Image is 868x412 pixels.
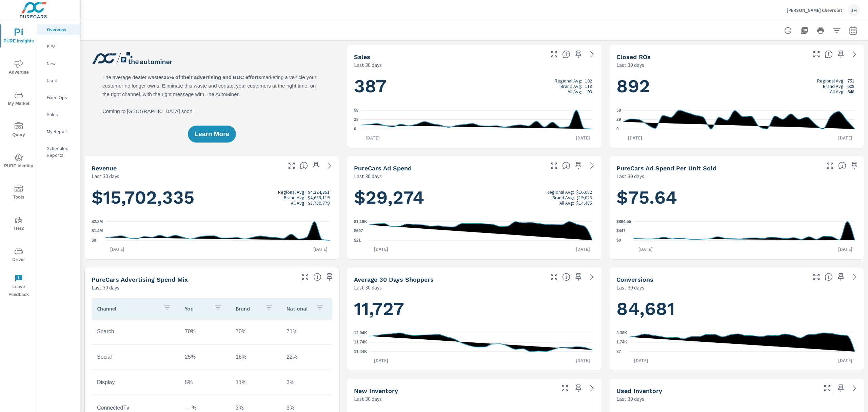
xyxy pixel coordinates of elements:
p: Channel [97,305,158,312]
h1: $15,702,335 [92,186,332,209]
p: [DATE] [634,246,657,252]
button: Make Fullscreen [549,49,559,60]
span: Number of Repair Orders Closed by the selected dealership group over the selected time range. [So... [825,50,833,58]
text: $894.55 [616,219,631,224]
h1: $29,274 [354,186,595,209]
span: Total sales revenue over the selected date range. [Source: This data is sourced from the dealer’s... [300,162,308,170]
td: 5% [179,374,230,391]
h1: 387 [354,75,595,98]
a: See more details in report [849,271,860,282]
p: [DATE] [571,134,595,141]
div: Sales [37,109,80,119]
p: [DATE] [105,246,129,252]
td: Social [92,349,179,366]
p: Last 30 days [616,172,644,180]
td: Search [92,323,179,340]
p: $3,750,779 [308,200,330,206]
button: Make Fullscreen [822,383,833,394]
div: Fixed Ops [37,92,80,102]
a: See more details in report [849,49,860,60]
span: Average cost of advertising per each vehicle sold at the dealer over the selected date range. The... [838,162,846,170]
p: You [185,305,209,312]
h5: PureCars Ad Spend Per Unit Sold [616,165,716,172]
p: 648 [847,89,854,94]
text: $0 [616,238,621,243]
a: See more details in report [587,271,597,282]
div: Overview [37,24,80,35]
span: Save this to your personalized report [573,383,584,394]
button: Make Fullscreen [825,160,835,171]
span: Save this to your personalized report [835,271,846,282]
p: 118 [585,83,592,89]
p: All Avg: [559,200,574,206]
p: [DATE] [629,357,653,364]
td: 11% [230,374,281,391]
td: 16% [230,349,281,366]
span: Save this to your personalized report [311,160,321,171]
p: [DATE] [833,134,857,141]
text: 3.38K [616,331,627,335]
p: $16,082 [576,189,592,195]
span: This table looks at how you compare to the amount of budget you spend per channel as opposed to y... [313,273,321,281]
a: See more details in report [324,160,335,171]
span: Save this to your personalized report [835,49,846,60]
text: 29 [354,117,359,122]
button: Print Report [814,24,827,37]
h5: PureCars Advertising Spend Mix [92,276,188,283]
span: Save this to your personalized report [324,271,335,282]
span: Driver [2,247,35,264]
p: $14,485 [576,200,592,206]
p: Brand [236,305,259,312]
p: Regional Avg: [817,78,845,83]
a: See more details in report [587,383,597,394]
div: PIPA [37,41,80,52]
p: $4,683,119 [308,195,330,200]
button: Apply Filters [830,24,844,37]
p: Last 30 days [616,283,644,292]
button: Make Fullscreen [549,160,559,171]
p: [DATE] [833,357,857,364]
p: Last 30 days [92,283,119,292]
td: Display [92,374,179,391]
h5: Revenue [92,165,117,172]
h1: 892 [616,75,857,98]
text: $1.4M [92,229,103,233]
td: 25% [179,349,230,366]
p: National [287,305,310,312]
p: Last 30 days [354,172,382,180]
span: Save this to your personalized report [573,49,584,60]
p: Regional Avg: [555,78,582,83]
span: Leave Feedback [2,274,35,299]
h5: PureCars Ad Spend [354,165,412,172]
text: $1.19K [354,219,367,224]
p: [DATE] [309,246,332,252]
button: "Export Report to PDF" [797,24,811,37]
h1: $75.64 [616,186,857,209]
text: 12.04K [354,331,367,335]
h5: Closed ROs [616,53,651,60]
div: New [37,58,80,69]
p: Brand Avg: [284,195,305,200]
span: Advertise [2,60,35,76]
button: Make Fullscreen [811,49,822,60]
p: Regional Avg: [278,189,305,195]
p: 751 [847,78,854,83]
p: Brand Avg: [823,83,845,89]
text: 58 [354,108,359,113]
p: [DATE] [571,246,595,252]
button: Learn More [188,126,236,143]
h5: Used Inventory [616,387,662,394]
text: $21 [354,238,361,243]
span: Tools [2,185,35,201]
text: 29 [616,117,621,122]
span: Total cost of media for all PureCars channels for the selected dealership group over the selected... [562,162,570,170]
p: All Avg: [568,89,582,94]
p: Last 30 days [616,395,644,403]
p: PIPA [47,43,75,50]
span: Save this to your personalized report [849,160,860,171]
h1: 11,727 [354,297,595,320]
span: My Market [2,91,35,108]
text: 11.74K [354,340,367,344]
span: Save this to your personalized report [835,383,846,394]
p: Regional Avg: [547,189,574,195]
